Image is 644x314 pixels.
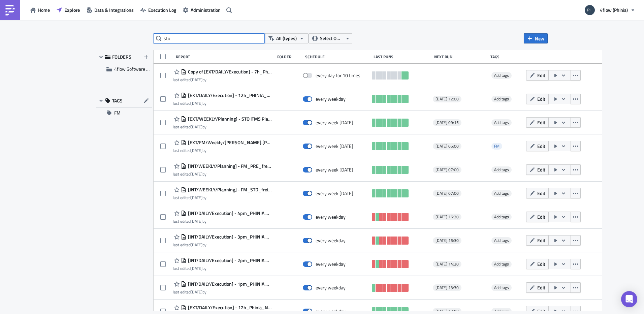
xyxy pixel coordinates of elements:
[191,76,202,83] time: 2025-06-02T12:14:51Z
[173,242,271,247] div: last edited by
[584,4,595,16] img: Avatar
[491,96,512,102] span: Add tags
[436,120,459,125] span: [DATE] 09:15
[537,190,545,197] span: Edit
[83,5,137,15] button: Data & Integrations
[526,282,549,293] button: Edit
[491,143,502,150] span: FM
[265,33,309,43] button: All (types)
[191,265,202,272] time: 2025-05-26T08:17:35Z
[494,143,500,149] span: FM
[320,35,343,42] span: Select Owner
[491,214,512,220] span: Add tags
[38,6,50,13] span: Home
[491,237,512,244] span: Add tags
[154,33,265,43] input: Search Reports
[491,72,512,79] span: Add tags
[494,119,509,126] span: Add tags
[537,95,545,102] span: Edit
[316,261,346,267] div: every weekday
[494,261,509,267] span: Add tags
[537,72,545,79] span: Edit
[276,35,297,42] span: All (types)
[537,166,545,173] span: Edit
[436,96,459,102] span: [DATE] 12:00
[173,171,271,177] div: last edited by
[491,261,512,268] span: Add tags
[186,139,271,146] span: [EXT/FM/Weekly/bence.varga] - PHINIA - Old shipments with no billing run
[494,284,509,291] span: Add tags
[186,187,271,193] span: [INT/WEEKLY/Planning] - FM_STD_freight_Overview_external sending to plants_FGIL
[148,6,176,13] span: Execution Log
[5,5,15,15] img: PushMetrics
[316,167,353,173] div: every week on Monday
[191,147,202,154] time: 2025-06-06T08:39:01Z
[305,54,371,59] div: Schedule
[186,281,271,287] span: [INT/DAILY/Execution] - 1pm_PHINIA Open TOs - 2 Days check
[186,234,271,240] span: [INT/DAILY/Execution] - 3pm_PHINIA Open TOs - 2 Days check
[436,261,459,267] span: [DATE] 14:30
[173,195,271,200] div: last edited by
[526,164,549,175] button: Edit
[64,6,80,13] span: Explore
[316,120,353,126] div: every week on Monday
[537,237,545,244] span: Edit
[191,100,202,106] time: 2025-05-23T07:01:41Z
[186,210,271,216] span: [INT/DAILY/Execution] - 4pm_PHINIA Open TOs - 2 Days check
[374,54,431,59] div: Last Runs
[27,5,53,15] button: Home
[180,5,224,15] button: Administration
[173,266,271,271] div: last edited by
[494,214,509,220] span: Add tags
[436,238,459,243] span: [DATE] 15:30
[114,108,121,118] span: FM
[186,163,271,169] span: [INT/WEEKLY/Planning] - FM_PRE_freight_Overview_external sending to plants_FGIL
[436,144,459,149] span: [DATE] 05:00
[535,35,544,42] span: New
[137,5,180,15] button: Execution Log
[186,257,271,263] span: [INT/DAILY/Execution] - 2pm_PHINIA Open TOs - 2 Days check
[94,6,134,13] span: Data & Integrations
[537,260,545,268] span: Edit
[191,171,202,177] time: 2025-06-13T13:30:35Z
[537,284,545,291] span: Edit
[581,3,639,18] button: 4flow (Phinia)
[316,238,346,244] div: every weekday
[526,94,549,104] button: Edit
[191,194,202,201] time: 2025-06-13T13:31:32Z
[186,69,271,75] span: Copy of [EXT/DAILY/Execution] - 7h_Phinia_Not_delivered_external sending to carrier
[436,191,459,196] span: [DATE] 07:00
[112,54,131,60] span: FOLDERS
[524,33,548,43] button: New
[526,235,549,246] button: Edit
[173,124,271,129] div: last edited by
[191,218,202,224] time: 2025-05-26T08:17:52Z
[173,77,271,82] div: last edited by
[494,237,509,244] span: Add tags
[621,291,637,307] div: Open Intercom Messenger
[491,166,512,173] span: Add tags
[191,289,202,295] time: 2025-05-26T08:17:25Z
[186,92,271,98] span: [EXT/DAILY/Execution] - 12h_PHINIA_Not_collected_external sending to carrier
[494,166,509,173] span: Add tags
[494,190,509,196] span: Add tags
[173,219,271,224] div: last edited by
[186,116,271,122] span: [EXT/WEEKLY/Planning] - STO iTMS Planning report
[434,54,487,59] div: Next Run
[112,98,123,104] span: TAGS
[316,96,346,102] div: every weekday
[526,141,549,151] button: Edit
[277,54,302,59] div: Folder
[600,6,628,13] span: 4flow (Phinia)
[96,108,152,118] button: FM
[526,259,549,269] button: Edit
[491,119,512,126] span: Add tags
[53,5,83,15] button: Explore
[526,212,549,222] button: Edit
[186,305,271,311] span: [EXT/DAILY/Execution] - 12h_Phinia_Not_delivered_external sending to carrier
